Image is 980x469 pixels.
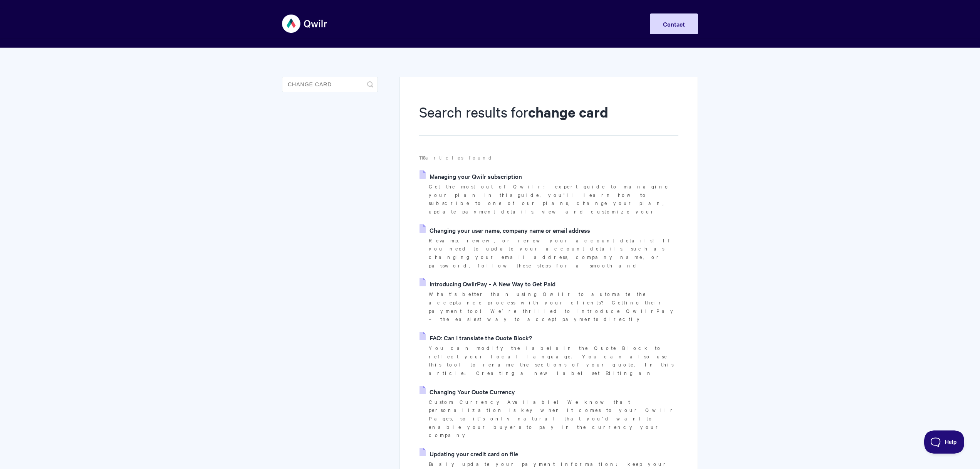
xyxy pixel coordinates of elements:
[282,9,328,38] img: Qwilr Help Center
[420,170,522,182] a: Managing your Qwilr subscription
[420,448,518,459] a: Updating your credit card on file
[419,102,678,136] h1: Search results for
[650,13,698,34] a: Contact
[429,398,678,440] p: Custom Currency Available! We know that personalization is key when it comes to your Qwilr Pages,...
[429,290,678,323] p: What's better than using Qwilr to automate the acceptance process with your clients? Getting thei...
[420,332,532,343] a: FAQ: Can I translate the Quote Block?
[429,344,678,377] p: You can modify the labels in the Quote Block to reflect your local language. You can also use thi...
[420,386,515,397] a: Changing Your Quote Currency
[419,153,678,162] p: articles found
[420,278,555,289] a: Introducing QwilrPay - A New Way to Get Paid
[528,103,608,121] strong: change card
[419,154,425,161] strong: 118
[429,182,678,216] p: Get the most out of Qwilr: expert guide to managing your plan In this guide, you'll learn how to ...
[420,224,590,236] a: Changing your user name, company name or email address
[429,236,678,270] p: Revamp, review, or renew your account details! If you need to update your account details, such a...
[924,430,965,454] iframe: Toggle Customer Support
[282,77,378,92] input: Search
